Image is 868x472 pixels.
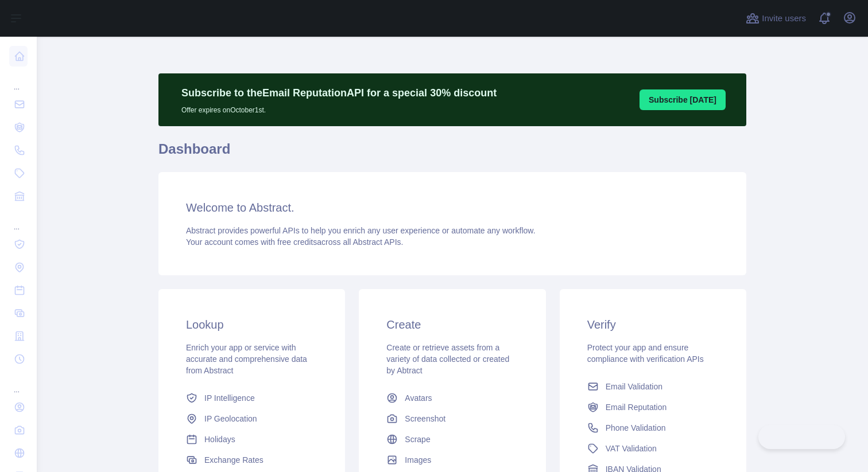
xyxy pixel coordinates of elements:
[181,101,497,115] p: Offer expires on October 1st.
[186,317,317,333] h3: Lookup
[405,434,430,445] span: Scrape
[382,388,522,408] a: Avatars
[9,69,28,92] div: ...
[606,381,662,392] span: Email Validation
[181,388,322,408] a: IP Intelligence
[405,413,445,424] span: Screenshot
[204,454,263,466] span: Exchange Rates
[9,209,28,232] div: ...
[204,392,255,404] span: IP Intelligence
[587,343,704,364] span: Protect your app and ensure compliance with verification APIs
[382,429,522,450] a: Scrape
[587,317,719,333] h3: Verify
[186,343,307,375] span: Enrich your app or service with accurate and comprehensive data from Abstract
[762,12,806,25] span: Invite users
[743,9,808,28] button: Invite users
[186,200,719,216] h3: Welcome to Abstract.
[382,450,522,470] a: Images
[382,408,522,429] a: Screenshot
[181,450,322,470] a: Exchange Rates
[583,418,723,438] a: Phone Validation
[640,89,726,110] button: Subscribe [DATE]
[181,429,322,450] a: Holidays
[583,438,723,459] a: VAT Validation
[9,372,28,395] div: ...
[186,226,536,235] span: Abstract provides powerful APIs to help you enrich any user experience or automate any workflow.
[405,454,431,466] span: Images
[405,392,432,404] span: Avatars
[606,443,657,454] span: VAT Validation
[204,434,235,445] span: Holidays
[181,408,322,429] a: IP Geolocation
[583,376,723,397] a: Email Validation
[186,237,403,247] span: Your account comes with across all Abstract APIs.
[181,85,497,101] p: Subscribe to the Email Reputation API for a special 30 % discount
[758,425,845,449] iframe: Toggle Customer Support
[158,140,746,167] h1: Dashboard
[606,401,667,413] span: Email Reputation
[386,343,509,375] span: Create or retrieve assets from a variety of data collected or created by Abtract
[606,422,666,434] span: Phone Validation
[277,237,317,247] span: free credits
[386,317,518,333] h3: Create
[583,397,723,418] a: Email Reputation
[204,413,257,424] span: IP Geolocation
